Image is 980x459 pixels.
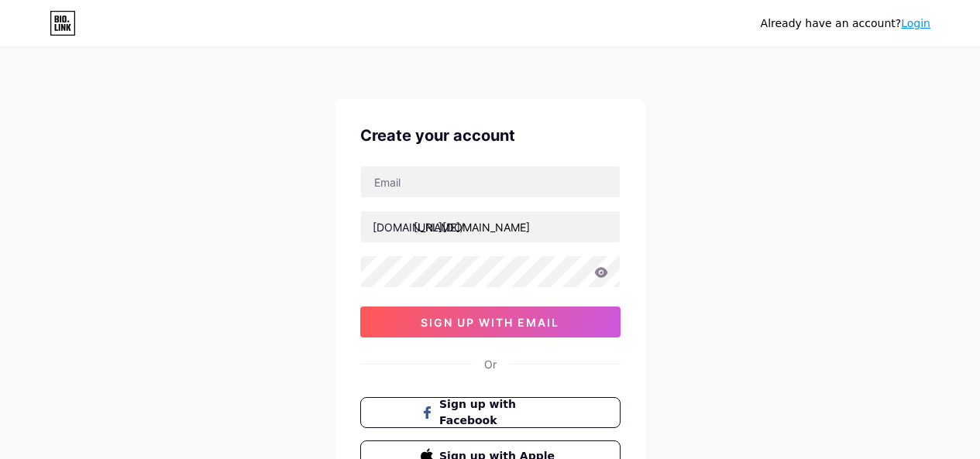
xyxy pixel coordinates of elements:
div: Create your account [360,124,621,147]
a: Login [901,17,930,29]
div: Already have an account? [761,15,930,32]
input: username [361,211,620,242]
input: Email [361,166,620,197]
div: Or [484,356,497,372]
span: sign up with email [421,316,559,329]
span: Sign up with Facebook [439,396,559,429]
div: [DOMAIN_NAME]/ [373,219,464,235]
button: sign up with email [360,307,621,337]
button: Sign up with Facebook [360,397,621,428]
